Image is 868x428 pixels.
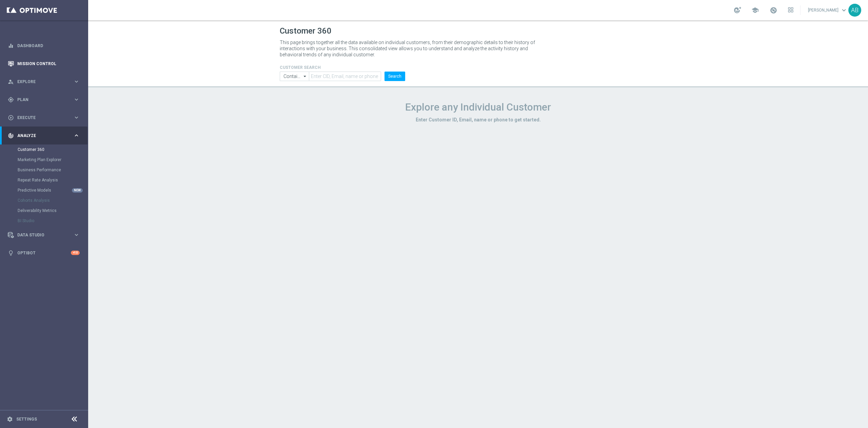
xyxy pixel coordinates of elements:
[17,244,71,262] a: Optibot
[17,134,73,138] span: Analyze
[840,6,848,14] span: keyboard_arrow_down
[280,65,405,70] h4: CUSTOMER SEARCH
[71,251,80,255] div: +10
[7,79,80,84] button: person_search Explore keyboard_arrow_right
[7,61,80,66] button: Mission Control
[848,4,861,17] div: AB
[7,115,80,120] button: play_circle_outline Execute keyboard_arrow_right
[18,216,87,226] div: BI Studio
[8,55,80,73] div: Mission Control
[7,97,80,102] button: gps_fixed Plan keyboard_arrow_right
[8,43,14,49] i: equalizer
[384,72,405,81] button: Search
[17,80,73,84] span: Explore
[7,133,80,138] button: track_changes Analyze keyboard_arrow_right
[17,116,73,120] span: Execute
[18,155,87,165] div: Marketing Plan Explorer
[280,72,309,81] input: Contains
[16,417,37,421] a: Settings
[302,72,309,81] i: arrow_drop_down
[18,175,87,185] div: Repeat Rate Analysis
[73,114,80,121] i: keyboard_arrow_right
[18,206,87,216] div: Deliverability Metrics
[751,6,759,14] span: school
[18,185,87,195] div: Predictive Models
[8,250,14,256] i: lightbulb
[18,177,71,183] a: Repeat Rate Analysis
[8,79,14,85] i: person_search
[17,55,80,73] a: Mission Control
[18,147,71,152] a: Customer 360
[73,232,80,238] i: keyboard_arrow_right
[280,101,676,113] h1: Explore any Individual Customer
[280,117,676,123] h3: Enter Customer ID, Email, name or phone to get started.
[280,26,676,36] h1: Customer 360
[17,98,73,102] span: Plan
[73,78,80,85] i: keyboard_arrow_right
[73,96,80,103] i: keyboard_arrow_right
[18,165,87,175] div: Business Performance
[7,416,13,422] i: settings
[18,144,87,155] div: Customer 360
[8,37,80,55] div: Dashboard
[8,79,73,85] div: Explore
[8,133,14,139] i: track_changes
[17,233,73,237] span: Data Studio
[7,250,80,256] button: lightbulb Optibot +10
[280,39,541,58] p: This page brings together all the data available on individual customers, from their demographic ...
[309,72,381,81] input: Enter CID, Email, name or phone
[73,132,80,139] i: keyboard_arrow_right
[8,244,80,262] div: Optibot
[18,195,87,206] div: Cohorts Analysis
[8,133,73,139] div: Analyze
[18,167,71,173] a: Business Performance
[72,188,83,193] div: NEW
[8,232,73,238] div: Data Studio
[7,232,80,238] button: Data Studio keyboard_arrow_right
[8,97,73,103] div: Plan
[18,188,71,193] a: Predictive Models
[807,5,848,15] a: [PERSON_NAME]keyboard_arrow_down
[7,43,80,48] button: equalizer Dashboard
[8,115,73,121] div: Execute
[8,115,14,121] i: play_circle_outline
[18,208,71,213] a: Deliverability Metrics
[8,97,14,103] i: gps_fixed
[18,157,71,162] a: Marketing Plan Explorer
[17,37,80,55] a: Dashboard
